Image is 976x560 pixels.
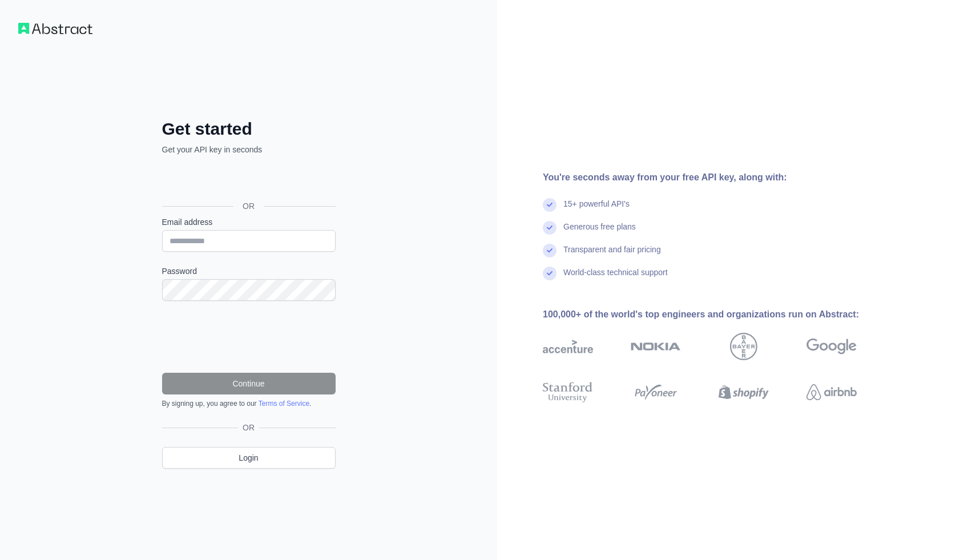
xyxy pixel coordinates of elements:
span: OR [233,200,264,212]
a: Login [162,447,336,469]
div: 100,000+ of the world's top engineers and organizations run on Abstract: [543,308,893,321]
img: airbnb [806,380,857,405]
div: 15+ powerful API's [563,198,630,221]
div: You're seconds away from your free API key, along with: [543,171,893,184]
img: check mark [543,198,556,212]
img: nokia [631,333,681,360]
img: bayer [730,333,757,360]
img: check mark [543,267,556,280]
img: google [806,333,857,360]
span: OR [238,422,259,433]
img: payoneer [631,380,681,405]
img: shopify [719,380,769,405]
div: Generous free plans [563,221,636,244]
iframe: Botón Iniciar sesión con Google [156,168,339,193]
img: check mark [543,244,556,257]
div: World-class technical support [563,267,668,289]
img: check mark [543,221,556,235]
img: stanford university [543,380,593,405]
button: Continue [162,373,336,394]
p: Get your API key in seconds [162,144,336,155]
label: Password [162,265,336,277]
div: By signing up, you agree to our . [162,399,336,408]
iframe: reCAPTCHA [162,315,336,359]
a: Terms of Service [259,400,309,408]
img: Workflow [18,23,92,34]
img: accenture [543,333,593,360]
h2: Get started [162,119,336,139]
label: Email address [162,216,336,228]
div: Transparent and fair pricing [563,244,661,267]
